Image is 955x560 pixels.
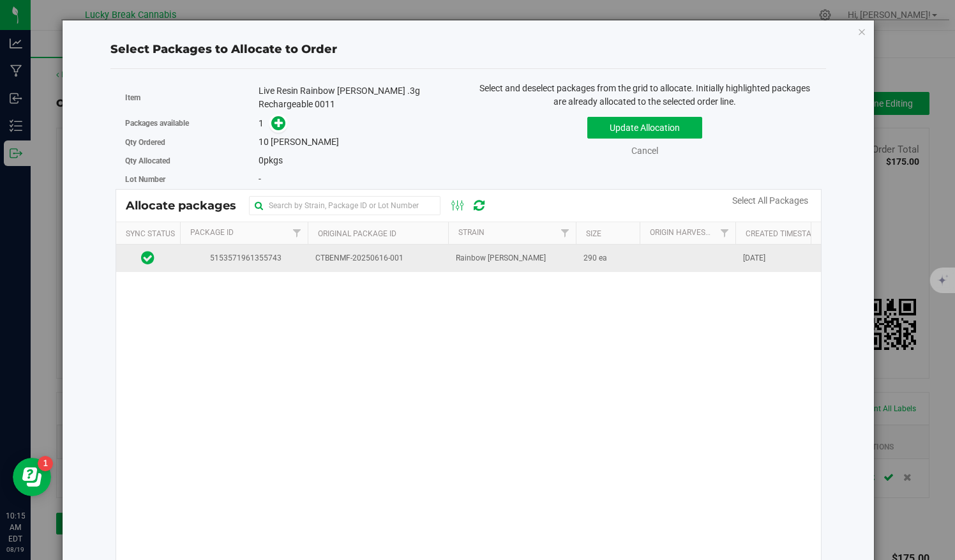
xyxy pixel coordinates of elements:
button: Update Allocation [587,117,702,139]
label: Qty Allocated [125,155,259,167]
a: Package Id [190,228,234,237]
span: 1 [259,118,264,128]
span: Allocate packages [126,199,249,213]
span: 290 ea [583,252,607,264]
span: [DATE] [743,252,765,264]
label: Packages available [125,117,259,129]
span: Rainbow [PERSON_NAME] [456,252,546,264]
a: Strain [458,228,485,237]
a: Select All Packages [732,195,808,206]
a: Original Package ID [318,229,396,238]
span: 0 [259,155,264,165]
span: - [259,174,261,184]
a: Cancel [631,146,658,156]
input: Search by Strain, Package ID or Lot Number [249,196,440,215]
label: Item [125,92,259,103]
span: 5153571961355743 [188,252,300,264]
a: Filter [287,222,308,244]
span: pkgs [259,155,283,165]
span: Select and deselect packages from the grid to allocate. Initially highlighted packages are alread... [479,83,810,107]
label: Qty Ordered [125,137,259,148]
a: Created Timestamp [746,229,823,238]
a: Sync Status [126,229,175,238]
span: 10 [259,137,269,147]
iframe: Resource center unread badge [38,456,53,471]
span: CTBENMF-20250616-001 [315,252,440,264]
iframe: Resource center [13,458,51,496]
div: Select Packages to Allocate to Order [110,41,825,58]
div: Live Resin Rainbow [PERSON_NAME] .3g Rechargeable 0011 [259,84,459,111]
label: Lot Number [125,174,259,185]
a: Origin Harvests [650,228,714,237]
a: Filter [555,222,576,244]
a: Size [586,229,601,238]
a: Filter [714,222,735,244]
span: [PERSON_NAME] [271,137,339,147]
span: In Sync [141,249,154,267]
